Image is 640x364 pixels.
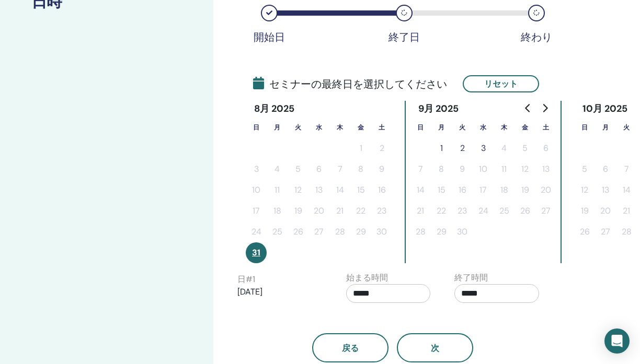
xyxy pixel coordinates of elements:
[494,159,515,180] button: 11
[342,343,359,354] span: 戻る
[535,180,556,201] button: 20
[267,180,288,201] button: 11
[535,117,556,138] th: 土曜日
[308,180,329,201] button: 13
[246,242,267,263] button: 31
[243,31,295,43] div: 開始日
[410,117,431,138] th: 日曜日
[536,98,553,119] button: Go to next month
[410,201,431,221] button: 21
[494,138,515,159] button: 4
[574,201,595,221] button: 19
[473,117,494,138] th: 水曜日
[431,201,452,221] button: 22
[616,221,637,242] button: 28
[246,201,267,221] button: 17
[454,272,488,284] label: 終了時間
[371,159,392,180] button: 9
[371,138,392,159] button: 2
[574,101,636,117] div: 10月 2025
[267,201,288,221] button: 18
[535,138,556,159] button: 6
[267,117,288,138] th: 月曜日
[431,343,439,354] span: 次
[329,117,350,138] th: 木曜日
[463,75,539,92] button: リセット
[267,159,288,180] button: 4
[574,117,595,138] th: 日曜日
[350,180,371,201] button: 15
[574,159,595,180] button: 5
[452,117,473,138] th: 火曜日
[473,180,494,201] button: 17
[410,159,431,180] button: 7
[574,221,595,242] button: 26
[595,221,616,242] button: 27
[520,98,536,119] button: Go to previous month
[473,201,494,221] button: 24
[410,221,431,242] button: 28
[246,159,267,180] button: 3
[329,201,350,221] button: 21
[329,180,350,201] button: 14
[535,201,556,221] button: 27
[574,180,595,201] button: 12
[431,117,452,138] th: 月曜日
[452,159,473,180] button: 9
[253,76,447,92] span: セミナーの最終日を選択してください
[595,159,616,180] button: 6
[312,333,388,362] button: 戻る
[431,159,452,180] button: 8
[237,273,255,286] label: 日 # 1
[452,138,473,159] button: 2
[308,117,329,138] th: 水曜日
[371,221,392,242] button: 30
[494,117,515,138] th: 木曜日
[510,31,563,43] div: 終わり
[246,221,267,242] button: 24
[288,159,308,180] button: 5
[431,221,452,242] button: 29
[515,138,535,159] button: 5
[604,328,630,354] div: Open Intercom Messenger
[371,117,392,138] th: 土曜日
[308,159,329,180] button: 6
[237,286,322,298] p: [DATE]
[494,201,515,221] button: 25
[288,117,308,138] th: 火曜日
[246,101,303,117] div: 8月 2025
[494,180,515,201] button: 18
[246,180,267,201] button: 10
[350,138,371,159] button: 1
[473,138,494,159] button: 3
[246,117,267,138] th: 日曜日
[397,333,473,362] button: 次
[288,180,308,201] button: 12
[350,159,371,180] button: 8
[616,159,637,180] button: 7
[431,180,452,201] button: 15
[452,180,473,201] button: 16
[329,159,350,180] button: 7
[308,221,329,242] button: 27
[452,221,473,242] button: 30
[452,201,473,221] button: 23
[267,221,288,242] button: 25
[308,201,329,221] button: 20
[350,201,371,221] button: 22
[410,180,431,201] button: 14
[595,180,616,201] button: 13
[515,159,535,180] button: 12
[535,159,556,180] button: 13
[288,221,308,242] button: 26
[595,201,616,221] button: 20
[410,101,467,117] div: 9月 2025
[371,180,392,201] button: 16
[595,117,616,138] th: 月曜日
[378,31,430,43] div: 終了日
[515,180,535,201] button: 19
[350,117,371,138] th: 金曜日
[515,117,535,138] th: 金曜日
[473,159,494,180] button: 10
[616,201,637,221] button: 21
